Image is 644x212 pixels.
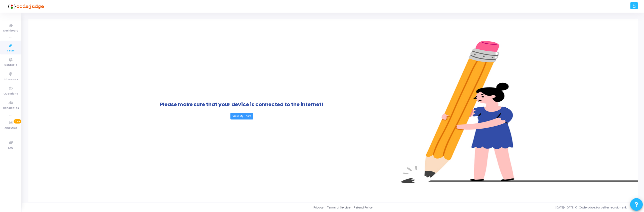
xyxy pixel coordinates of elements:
[373,205,638,210] div: [DATE]-[DATE] © Codejudge, for better recruitment.
[160,101,323,107] h1: Please make sure that your device is connected to the internet!
[3,29,18,33] span: Dashboard
[4,77,18,82] span: Interviews
[313,205,324,210] a: Privacy
[354,205,373,210] a: Refund Policy
[14,119,21,124] span: New
[6,1,44,11] img: logo
[8,146,13,150] span: FAQ
[5,126,17,130] span: Analytics
[3,106,19,110] span: Candidates
[4,63,17,67] span: Contests
[7,49,15,53] span: Tests
[230,113,253,119] a: View My Tests
[4,92,18,96] span: Questions
[327,205,350,210] a: Terms of Service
